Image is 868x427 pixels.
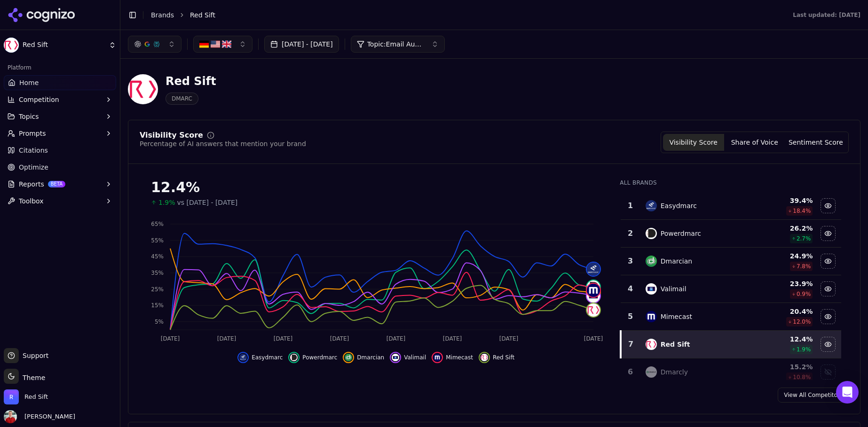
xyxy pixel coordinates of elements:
tspan: [DATE] [217,335,237,342]
button: Toolbox [4,194,116,209]
button: Hide red sift data [479,352,514,363]
button: Hide powerdmarc data [288,352,337,363]
a: Optimize [4,160,116,175]
a: Citations [4,143,116,158]
button: Sentiment Score [785,134,846,151]
div: 12.4 % [756,334,813,344]
div: Last updated: [DATE] [793,11,860,19]
span: Red Sift [190,10,215,20]
span: Reports [19,179,44,189]
tspan: [DATE] [499,335,519,342]
div: 12.4% [151,179,601,196]
span: Easydmarc [252,354,283,361]
div: Visibility Score [140,132,203,139]
tspan: 35% [151,270,164,276]
tspan: 5% [155,318,164,325]
img: dmarcian [646,256,657,267]
div: 15.2 % [756,362,813,372]
span: 18.4 % [793,207,811,215]
img: easydmarc [239,354,247,361]
tspan: [DATE] [584,335,603,342]
div: 23.9 % [756,279,813,288]
span: Dmarcian [357,354,384,361]
span: 1.9 % [797,346,811,353]
img: dmarcly [646,366,657,378]
a: Home [4,75,116,90]
span: 2.7 % [797,235,811,242]
tspan: [DATE] [443,335,462,342]
div: 39.4 % [756,196,813,205]
span: Valimail [404,354,426,361]
tspan: [DATE] [274,335,293,342]
img: Red Sift [4,38,19,53]
div: Percentage of AI answers that mention your brand [140,139,306,148]
img: mimecast [587,284,600,297]
div: 4 [624,283,636,295]
img: easydmarc [587,263,600,276]
span: Toolbox [19,196,44,206]
img: valimail [646,283,657,295]
tr: 7red siftRed Sift12.4%1.9%Hide red sift data [621,331,841,358]
img: mimecast [646,311,657,322]
tr: 3dmarcianDmarcian24.9%7.8%Hide dmarcian data [621,248,841,275]
img: easydmarc [646,200,657,211]
span: [PERSON_NAME] [21,412,75,421]
button: Hide dmarcian data [821,254,836,269]
img: Germany [199,39,209,49]
div: 7 [625,339,636,350]
div: 1 [624,200,636,211]
span: Topics [19,112,39,121]
div: Dmarcly [661,367,688,377]
span: Theme [19,374,45,381]
button: Open organization switcher [4,389,48,404]
div: All Brands [620,179,841,186]
tspan: 55% [151,237,164,244]
img: powerdmarc [290,354,298,361]
img: dmarcian [345,354,352,361]
span: Red Sift [23,41,105,49]
span: vs [DATE] - [DATE] [177,198,238,207]
button: Hide mimecast data [821,309,836,324]
button: Hide easydmarc data [237,352,283,363]
span: Prompts [19,129,46,138]
tr: 5mimecastMimecast20.4%12.0%Hide mimecast data [621,303,841,331]
button: Hide mimecast data [432,352,473,363]
button: [DATE] - [DATE] [264,36,339,53]
nav: breadcrumb [151,10,774,20]
tspan: 45% [151,253,164,260]
span: Powerdmarc [302,354,337,361]
img: red sift [587,303,600,317]
span: Topic: Email Authentication - Troubleshooting [367,39,424,49]
img: United States [211,39,220,49]
button: Hide powerdmarc data [821,226,836,241]
a: View All Competitors [778,388,849,403]
img: Red Sift [128,74,158,104]
span: Citations [19,146,48,155]
div: 2 [624,228,636,239]
button: Hide valimail data [390,352,426,363]
div: 26.2 % [756,224,813,233]
tspan: 25% [151,286,164,293]
span: Red Sift [24,393,48,401]
img: red sift [481,354,488,361]
img: mimecast [434,354,441,361]
tspan: [DATE] [330,335,349,342]
button: Visibility Score [663,134,724,151]
span: 12.0 % [793,318,811,326]
span: Support [19,351,48,360]
button: ReportsBETA [4,177,116,192]
span: BETA [48,181,65,187]
img: Jack Lilley [4,410,17,423]
button: Topics [4,109,116,124]
div: Easydmarc [661,201,697,210]
span: Mimecast [446,354,473,361]
img: valimail [392,354,399,361]
div: Mimecast [661,312,692,321]
a: Brands [151,11,174,19]
div: 6 [624,366,636,378]
span: Competition [19,95,59,104]
button: Competition [4,92,116,107]
div: Valimail [661,284,687,294]
div: 3 [624,256,636,267]
div: Red Sift [661,340,690,349]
